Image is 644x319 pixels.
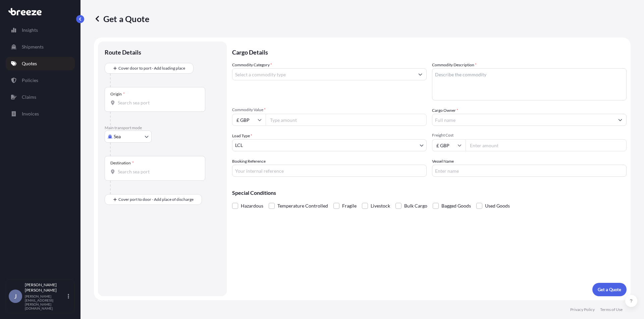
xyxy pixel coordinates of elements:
input: Type amount [266,114,427,126]
span: Bulk Cargo [404,201,427,211]
span: J [14,293,17,300]
button: Cover door to port - Add loading place [105,63,194,74]
input: Enter name [432,165,627,177]
p: Get a Quote [598,286,621,293]
input: Select a commodity type [232,68,414,80]
label: Cargo Owner [432,107,458,114]
input: Enter amount [466,139,627,151]
button: Cover port to door - Add place of discharge [105,194,202,205]
p: Invoices [22,110,39,117]
span: Load Type [232,133,252,139]
a: Policies [6,74,75,87]
span: Commodity Value [232,107,427,112]
span: Cover port to door - Add place of discharge [118,196,194,203]
button: LCL [232,139,427,151]
button: Get a Quote [592,283,627,296]
span: Fragile [342,201,357,211]
span: Used Goods [485,201,510,211]
input: Your internal reference [232,165,427,177]
p: Policies [22,77,38,84]
p: Cargo Details [232,42,627,62]
p: Special Conditions [232,190,627,195]
a: Claims [6,90,75,104]
label: Commodity Description [432,62,477,68]
span: Hazardous [241,201,263,211]
div: Origin [110,91,125,97]
button: Select transport [105,131,152,143]
a: Shipments [6,40,75,54]
input: Full name [432,114,614,126]
span: Livestock [371,201,390,211]
label: Vessel Name [432,158,454,165]
button: Show suggestions [614,114,626,126]
p: Quotes [22,60,37,67]
span: LCL [235,142,243,149]
div: Destination [110,160,134,166]
p: Main transport mode [105,125,220,131]
p: Insights [22,27,38,33]
input: Destination [118,168,197,175]
span: Temperature Controlled [277,201,328,211]
a: Insights [6,23,75,37]
label: Commodity Category [232,62,272,68]
span: Freight Cost [432,133,627,138]
input: Origin [118,99,197,106]
a: Terms of Use [600,307,623,312]
p: Claims [22,94,36,100]
span: Cover door to port - Add loading place [118,65,185,72]
p: Route Details [105,48,141,56]
a: Privacy Policy [570,307,595,312]
label: Booking Reference [232,158,266,165]
span: Bagged Goods [441,201,471,211]
p: Shipments [22,44,44,50]
p: [PERSON_NAME][EMAIL_ADDRESS][PERSON_NAME][DOMAIN_NAME] [25,294,66,310]
span: Sea [114,133,121,140]
p: [PERSON_NAME] [PERSON_NAME] [25,282,66,293]
a: Invoices [6,107,75,121]
a: Quotes [6,57,75,70]
p: Get a Quote [94,13,149,24]
button: Show suggestions [414,68,426,80]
